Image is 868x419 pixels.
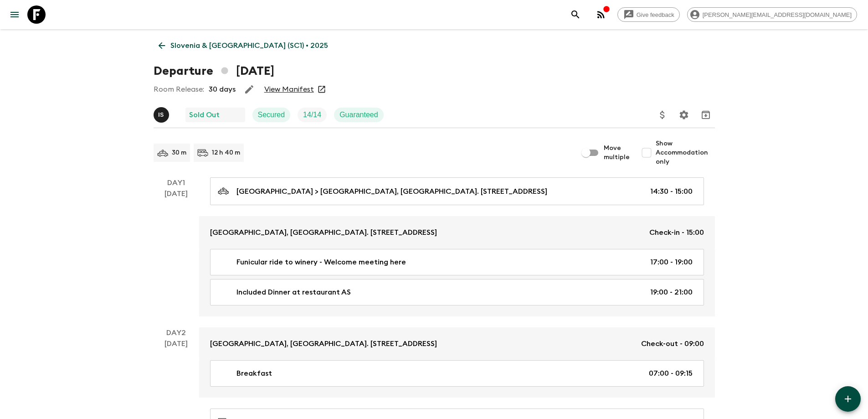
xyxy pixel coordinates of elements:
[264,85,314,94] a: View Manifest
[172,148,186,157] p: 30 m
[632,11,679,18] span: Give feedback
[236,287,351,298] p: Included Dinner at restaurant AS
[653,106,672,124] button: Update Price, Early Bird Discount and Costs
[5,5,24,24] button: menu
[650,257,693,268] p: 17:00 - 19:00
[258,109,285,120] p: Secured
[158,111,164,119] p: I S
[189,109,220,120] p: Sold Out
[209,84,236,95] p: 30 days
[154,62,274,80] h1: Departure [DATE]
[656,139,715,166] span: Show Accommodation only
[212,148,240,157] p: 12 h 40 m
[210,338,437,349] p: [GEOGRAPHIC_DATA], [GEOGRAPHIC_DATA]. [STREET_ADDRESS]
[697,106,715,124] button: Archive (Completed, Cancelled or Unsynced Departures only)
[298,108,327,122] div: Trip Fill
[210,249,704,275] a: Funicular ride to winery - Welcome meeting here17:00 - 19:00
[566,5,585,24] button: search adventures
[164,188,188,316] div: [DATE]
[649,227,704,238] p: Check-in - 15:00
[617,7,680,22] a: Give feedback
[303,109,321,120] p: 14 / 14
[649,368,693,379] p: 07:00 - 09:15
[650,186,693,197] p: 14:30 - 15:00
[154,36,333,55] a: Slovenia & [GEOGRAPHIC_DATA] (SC1) • 2025
[199,216,715,249] a: [GEOGRAPHIC_DATA], [GEOGRAPHIC_DATA]. [STREET_ADDRESS]Check-in - 15:00
[154,110,171,117] span: Ivan Stojanović
[154,327,199,338] p: Day 2
[236,257,406,268] p: Funicular ride to winery - Welcome meeting here
[210,279,704,305] a: Included Dinner at restaurant AS19:00 - 21:00
[210,360,704,387] a: Breakfast07:00 - 09:15
[641,338,704,349] p: Check-out - 09:00
[650,287,693,298] p: 19:00 - 21:00
[154,177,199,188] p: Day 1
[698,11,857,18] span: [PERSON_NAME][EMAIL_ADDRESS][DOMAIN_NAME]
[604,144,630,162] span: Move multiple
[170,40,328,51] p: Slovenia & [GEOGRAPHIC_DATA] (SC1) • 2025
[236,368,272,379] p: Breakfast
[210,177,704,205] a: [GEOGRAPHIC_DATA] > [GEOGRAPHIC_DATA], [GEOGRAPHIC_DATA]. [STREET_ADDRESS]14:30 - 15:00
[154,107,171,123] button: IS
[154,84,204,95] p: Room Release:
[687,7,857,22] div: [PERSON_NAME][EMAIL_ADDRESS][DOMAIN_NAME]
[236,186,547,197] p: [GEOGRAPHIC_DATA] > [GEOGRAPHIC_DATA], [GEOGRAPHIC_DATA]. [STREET_ADDRESS]
[199,327,715,360] a: [GEOGRAPHIC_DATA], [GEOGRAPHIC_DATA]. [STREET_ADDRESS]Check-out - 09:00
[252,108,291,122] div: Secured
[675,106,693,124] button: Settings
[210,227,437,238] p: [GEOGRAPHIC_DATA], [GEOGRAPHIC_DATA]. [STREET_ADDRESS]
[339,109,378,120] p: Guaranteed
